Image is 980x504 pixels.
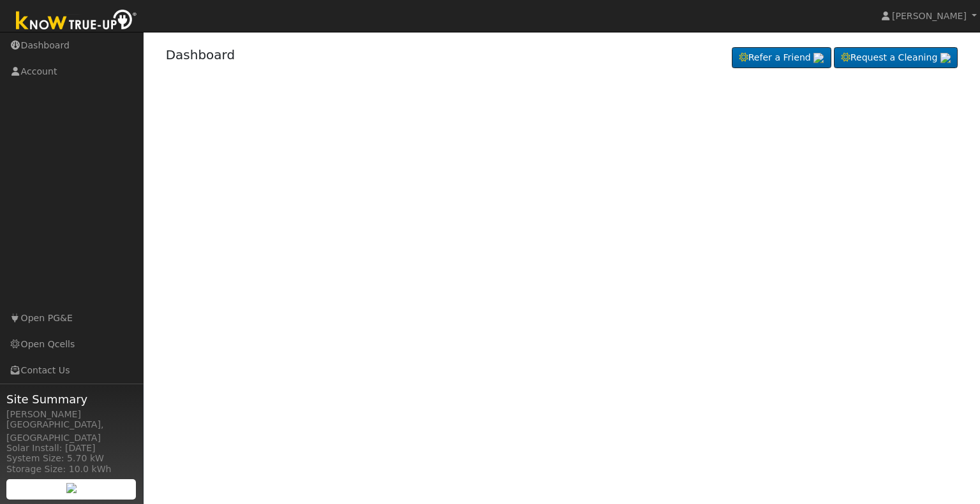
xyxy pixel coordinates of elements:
div: Storage Size: 10.0 kWh [6,463,137,476]
img: Know True-Up [10,7,144,36]
a: Dashboard [166,47,235,62]
a: Request a Cleaning [834,47,958,69]
div: [GEOGRAPHIC_DATA], [GEOGRAPHIC_DATA] [6,418,137,445]
img: retrieve [940,53,951,63]
div: [PERSON_NAME] [6,408,137,421]
div: System Size: 5.70 kW [6,452,137,465]
img: retrieve [813,53,824,63]
img: retrieve [66,483,77,493]
a: Refer a Friend [732,47,831,69]
div: Solar Install: [DATE] [6,442,137,455]
span: Site Summary [6,391,137,408]
span: [PERSON_NAME] [892,11,967,21]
